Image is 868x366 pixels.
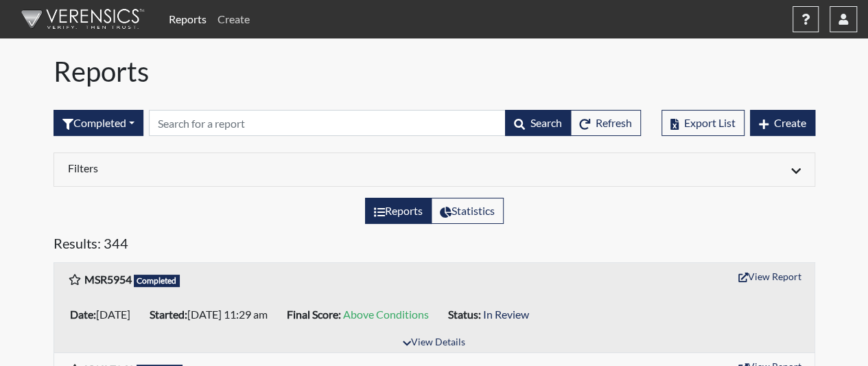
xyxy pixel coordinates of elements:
span: Search [530,116,562,129]
span: Refresh [596,116,632,129]
button: View Report [732,266,808,287]
input: Search by Registration ID, Interview Number, or Investigation Name. [149,110,506,136]
h6: Filters [68,161,424,174]
button: Export List [661,110,744,136]
h1: Reports [54,55,815,88]
a: Reports [163,5,212,33]
div: Click to expand/collapse filters [58,161,811,178]
span: Above Conditions [343,308,429,321]
label: View the list of reports [365,198,432,224]
li: [DATE] 11:29 am [144,304,281,325]
b: Final Score: [287,308,341,321]
b: Status: [448,308,481,321]
b: MSR5954 [84,273,132,286]
a: Create [212,5,255,33]
button: View Details [397,334,471,352]
span: In Review [483,308,529,321]
li: [DATE] [64,304,144,325]
button: Search [505,110,571,136]
span: Create [774,116,806,129]
label: View statistics about completed interviews [431,198,504,224]
b: Started: [150,308,187,321]
span: Completed [134,275,180,287]
h5: Results: 344 [54,235,815,257]
button: Refresh [570,110,641,136]
div: Filter by interview status [54,110,143,136]
button: Create [750,110,815,136]
b: Date: [70,308,96,321]
button: Completed [54,110,143,136]
span: Export List [684,116,736,129]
